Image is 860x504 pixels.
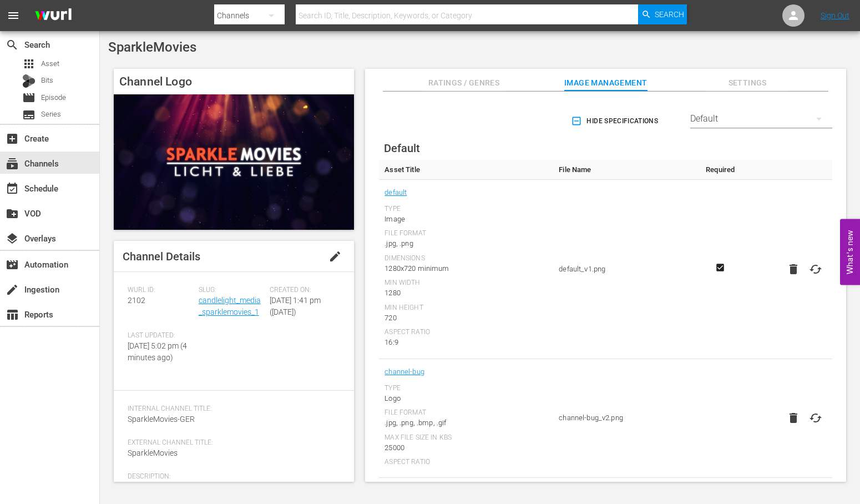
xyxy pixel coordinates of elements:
button: Search [638,4,687,24]
div: 1280x720 minimum [385,263,548,274]
div: Default [690,103,832,134]
span: Image Management [564,76,647,90]
th: Required [700,160,741,180]
div: File Format [385,229,548,238]
th: Asset Title [379,160,553,180]
span: Series [22,108,36,122]
span: Ratings / Genres [422,76,505,90]
span: External Channel Title: [128,439,335,447]
span: Description: [128,472,335,481]
td: default_v1.png [553,180,700,359]
span: Automation [6,258,19,271]
div: Bits [22,74,36,88]
span: Hide Specifications [573,115,658,127]
span: SparkleMovies [128,448,178,457]
span: Bits [41,75,53,86]
span: Create [6,132,19,145]
span: [DATE] 1:41 pm ([DATE]) [270,296,321,316]
span: Last Updated: [128,331,193,340]
span: [DATE] 5:02 pm (4 minutes ago) [128,341,187,362]
button: Open Feedback Widget [840,219,860,285]
button: Hide Specifications [569,105,662,137]
div: Logo [385,393,548,404]
span: VOD [6,207,19,220]
div: Min Height [385,304,548,313]
span: Channels [6,157,19,170]
svg: Required [714,263,727,273]
span: SparkleMovies [108,39,196,55]
span: Episode [41,92,66,103]
div: File Format [385,409,548,417]
a: Sign Out [821,11,849,20]
span: Slug: [199,286,264,295]
img: SparkleMovies [114,94,354,230]
span: Internal Channel Title: [128,405,335,414]
div: Type [385,384,548,393]
span: SparkleMovies-GER [128,415,195,424]
div: Aspect Ratio [385,458,548,467]
div: 720 [385,313,548,324]
a: candlelight_media_sparklemovies_1 [199,296,261,316]
div: 16:9 [385,337,548,348]
th: File Name [553,160,700,180]
h4: Channel Logo [114,69,354,94]
div: Type [385,205,548,214]
span: Default [384,142,420,155]
div: .jpg, .png, .bmp, .gif [385,417,548,429]
span: Channel Details [123,250,200,263]
span: edit [328,250,342,263]
span: Asset [41,58,59,69]
div: Aspect Ratio [385,328,548,337]
div: Min Width [385,279,548,288]
span: Search [655,4,684,24]
span: Series [41,109,61,120]
div: .jpg, .png [385,238,548,249]
span: Settings [706,76,789,90]
div: Dimensions [385,254,548,263]
span: Search [6,38,19,52]
div: 25000 [385,442,548,453]
div: Max File Size In Kbs [385,434,548,442]
span: Overlays [6,232,19,245]
td: channel-bug_v2.png [553,359,700,478]
span: Schedule [6,182,19,195]
span: 2102 [128,296,145,305]
a: default [385,185,407,200]
a: channel-bug [385,365,424,379]
span: Asset [22,57,36,70]
span: Reports [6,308,19,321]
div: 1280 [385,288,548,299]
span: menu [7,9,20,22]
div: Image [385,214,548,225]
span: Wurl ID: [128,286,193,295]
span: Created On: [270,286,335,295]
span: Ingestion [6,283,19,296]
img: ans4CAIJ8jUAAAAAAAAAAAAAAAAAAAAAAAAgQb4GAAAAAAAAAAAAAAAAAAAAAAAAJMjXAAAAAAAAAAAAAAAAAAAAAAAAgAT5G... [27,3,80,29]
span: Episode [22,91,36,104]
button: edit [322,243,348,270]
